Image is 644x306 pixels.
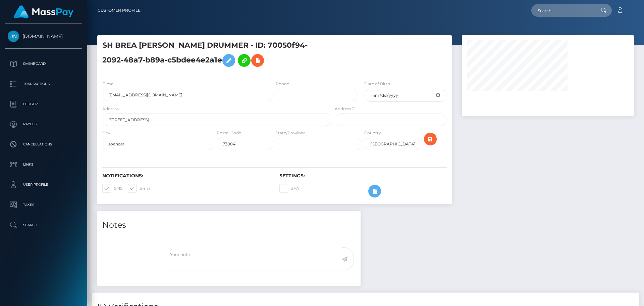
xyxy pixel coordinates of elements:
a: Transactions [5,76,82,92]
label: Date of Birth [364,81,390,87]
p: Payees [8,119,79,129]
a: Search [5,217,82,233]
a: Cancellations [5,136,82,153]
a: Customer Profile [98,3,141,17]
p: Cancellations [8,139,79,149]
label: Address 2 [335,106,355,112]
p: Dashboard [8,59,79,69]
a: Taxes [5,196,82,213]
h6: Settings: [279,173,446,179]
label: Address [102,106,119,112]
img: MassPay Logo [14,5,73,18]
label: City [102,130,110,136]
label: E-mail [128,184,153,193]
img: Unlockt.me [8,31,19,42]
p: Transactions [8,79,79,89]
span: [DOMAIN_NAME] [5,33,82,39]
p: Taxes [8,200,79,210]
h6: Notifications: [102,173,269,179]
label: Postal Code [217,130,241,136]
h5: SH BREA [PERSON_NAME] DRUMMER - ID: 70050f94-2092-48a7-b89a-c5bdee4e2a1e [102,40,328,70]
p: Links [8,160,79,170]
p: Search [8,220,79,230]
a: Links [5,156,82,173]
label: State/Province [276,130,306,136]
p: Ledger [8,99,79,109]
a: Dashboard [5,55,82,72]
p: User Profile [8,180,79,190]
a: Payees [5,116,82,133]
label: 2FA [279,184,299,193]
label: Country [364,130,381,136]
label: SMS [102,184,122,193]
h4: Notes [102,219,356,231]
input: Search... [531,4,594,17]
a: User Profile [5,176,82,193]
label: E-mail [102,81,115,87]
label: Phone [276,81,289,87]
a: Ledger [5,96,82,113]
